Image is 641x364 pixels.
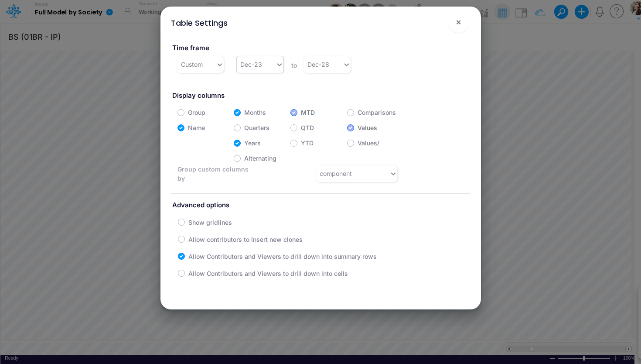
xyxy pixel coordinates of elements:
[290,61,297,70] label: to
[307,60,329,69] div: Dec-28
[188,123,205,132] label: Name
[358,123,377,132] label: Values
[188,269,348,278] label: Allow Contributors and Viewers to drill down into cells
[188,218,232,227] label: Show gridlines
[358,138,379,148] label: Values/
[244,123,269,132] label: Quarters
[171,17,228,29] div: Table Settings
[171,88,471,104] label: Display columns
[301,108,315,117] label: MTD
[448,12,469,33] button: Close
[320,169,352,178] div: component
[244,154,276,163] label: Alternating
[188,235,303,244] label: Allow contributors to insert new clones
[456,17,461,27] span: ×
[171,40,314,56] label: Time frame
[240,60,262,69] div: Dec-23
[177,165,253,183] label: Group custom columns by
[244,108,266,117] label: Months
[188,108,205,117] label: Group
[358,108,396,117] label: Comparisons
[188,252,377,261] label: Allow Contributors and Viewers to drill down into summary rows
[301,123,314,132] label: QTD
[181,60,203,69] div: Custom
[301,138,314,148] label: YTD
[244,138,261,148] label: Years
[171,197,471,213] label: Advanced options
